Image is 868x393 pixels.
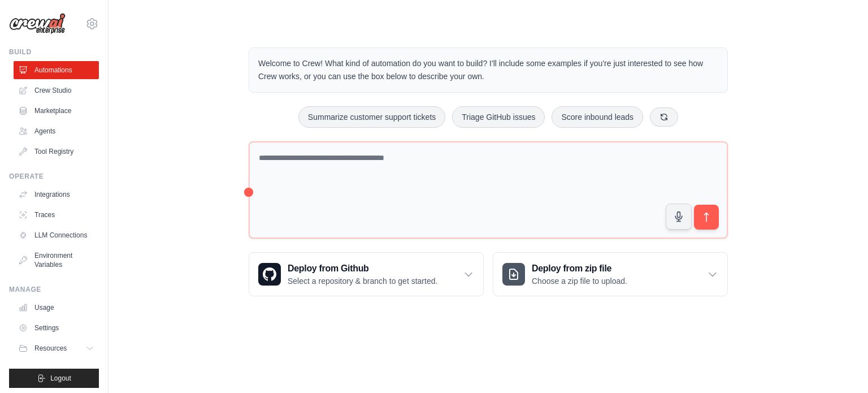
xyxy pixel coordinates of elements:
button: Logout [9,369,99,388]
a: Automations [14,61,99,79]
a: Crew Studio [14,81,99,100]
button: Summarize customer support tickets [298,106,445,128]
a: Agents [14,122,99,140]
a: Settings [14,319,99,337]
button: Triage GitHub issues [452,106,545,128]
a: Tool Registry [14,142,99,161]
button: Score inbound leads [552,106,643,128]
span: Logout [50,374,71,383]
span: Resources [34,344,67,353]
p: Describe the automation you want to build, select an example option, or use the microphone to spe... [652,324,827,361]
a: Marketplace [14,102,99,120]
p: Choose a zip file to upload. [532,275,627,287]
p: Welcome to Crew! What kind of automation do you want to build? I'll include some examples if you'... [258,57,718,83]
img: Logo [9,13,66,34]
div: Manage [9,285,99,294]
h3: Deploy from Github [288,262,437,275]
a: Traces [14,206,99,224]
div: Build [9,47,99,57]
button: Resources [14,339,99,357]
a: Integrations [14,185,99,204]
button: Close walkthrough [834,290,842,298]
p: Select a repository & branch to get started. [288,275,437,287]
a: Usage [14,299,99,317]
a: Environment Variables [14,247,99,274]
span: Step 1 [661,292,684,300]
h3: Deploy from zip file [532,262,627,275]
h3: Create an automation [652,304,827,319]
a: LLM Connections [14,226,99,244]
div: Operate [9,172,99,181]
